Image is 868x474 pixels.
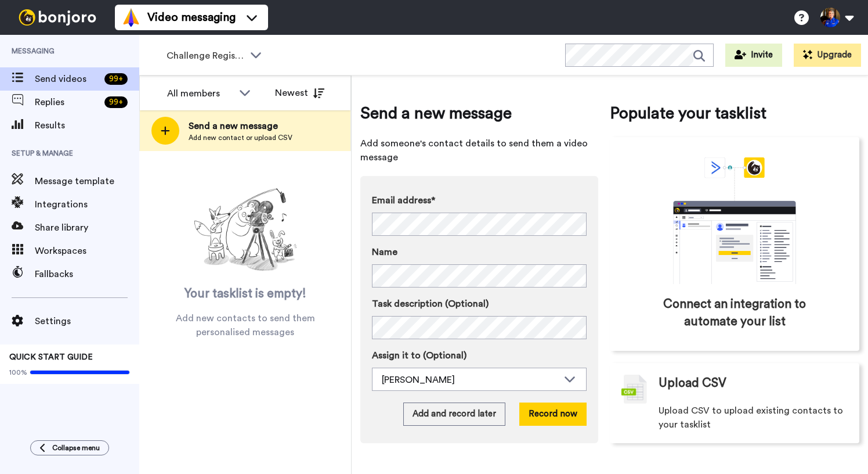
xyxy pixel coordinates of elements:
span: Add new contact or upload CSV [189,133,292,142]
span: Send videos [35,72,100,86]
div: [PERSON_NAME] [382,373,558,387]
img: csv-grey.png [621,375,647,404]
label: Assign it to (Optional) [372,349,587,362]
button: Record now [519,403,587,426]
button: Invite [725,44,782,67]
span: 100% [9,368,27,377]
span: QUICK START GUIDE [9,353,93,361]
button: Newest [266,81,333,105]
div: 99 + [104,73,128,85]
div: 99 + [104,96,128,108]
button: Collapse menu [30,440,109,455]
span: Share library [35,221,139,235]
span: Collapse menu [52,443,100,453]
span: Your tasklist is empty! [185,285,306,303]
label: Email address* [372,193,587,207]
div: animation [648,157,822,284]
span: Connect an integration to automate your list [659,296,810,331]
span: Upload CSV [659,375,726,392]
span: Results [35,119,139,132]
img: ready-set-action.png [187,184,303,276]
span: Add new contacts to send them personalised messages [157,311,334,339]
span: Integrations [35,198,139,211]
label: Task description (Optional) [372,297,587,311]
div: All members [167,87,233,100]
span: Video messaging [147,9,236,26]
button: Upgrade [794,44,861,67]
button: Add and record later [403,403,505,426]
span: Challenge Registrants [167,49,244,63]
span: Workspaces [35,244,139,258]
span: Send a new message [360,102,598,125]
span: Name [372,245,397,259]
span: Replies [35,95,100,109]
span: Send a new message [189,119,292,133]
span: Add someone's contact details to send them a video message [360,137,598,164]
span: Fallbacks [35,267,139,281]
span: Message template [35,174,139,188]
span: Upload CSV to upload existing contacts to your tasklist [659,404,848,432]
span: Settings [35,314,139,328]
img: vm-color.svg [122,8,140,27]
img: bj-logo-header-white.svg [14,9,101,26]
span: Populate your tasklist [610,102,859,125]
